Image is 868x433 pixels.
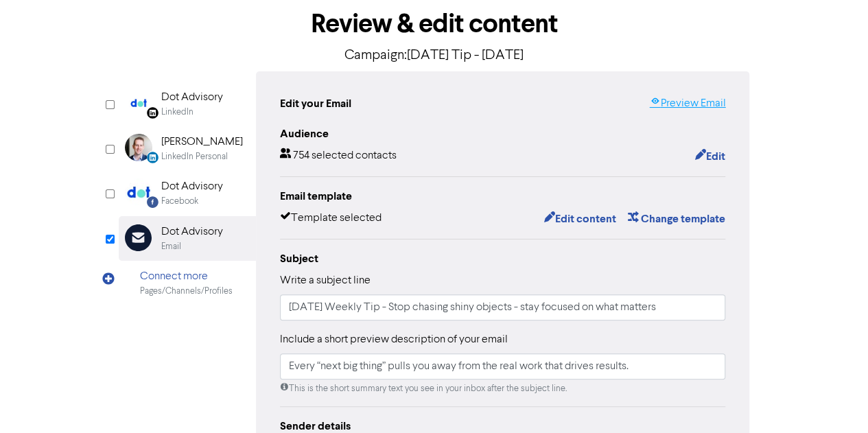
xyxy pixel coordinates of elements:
[140,285,233,298] div: Pages/Channels/Profiles
[125,89,152,117] img: Linkedin
[626,210,725,228] button: Change template
[125,134,152,161] img: LinkedinPersonal
[280,331,508,348] label: Include a short preview description of your email
[799,367,868,433] iframe: Chat Widget
[119,261,256,305] div: Connect morePages/Channels/Profiles
[119,8,750,40] h1: Review & edit content
[649,95,725,112] a: Preview Email
[161,178,223,195] div: Dot Advisory
[280,148,397,165] div: 754 selected contacts
[280,250,726,267] div: Subject
[280,272,371,289] label: Write a subject line
[161,224,223,240] div: Dot Advisory
[119,126,256,171] div: LinkedinPersonal [PERSON_NAME]LinkedIn Personal
[119,82,256,126] div: Linkedin Dot AdvisoryLinkedIn
[161,89,223,106] div: Dot Advisory
[694,148,725,165] button: Edit
[161,240,181,253] div: Email
[140,268,233,285] div: Connect more
[161,134,243,150] div: [PERSON_NAME]
[125,178,152,206] img: Facebook
[280,95,351,112] div: Edit your Email
[161,150,228,163] div: LinkedIn Personal
[280,126,726,142] div: Audience
[119,171,256,215] div: Facebook Dot AdvisoryFacebook
[161,106,193,119] div: LinkedIn
[280,188,726,204] div: Email template
[280,382,726,395] div: This is the short summary text you see in your inbox after the subject line.
[280,210,382,228] div: Template selected
[119,45,750,66] p: Campaign: [DATE] Tip - [DATE]
[119,216,256,261] div: Dot AdvisoryEmail
[161,195,198,208] div: Facebook
[543,210,616,228] button: Edit content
